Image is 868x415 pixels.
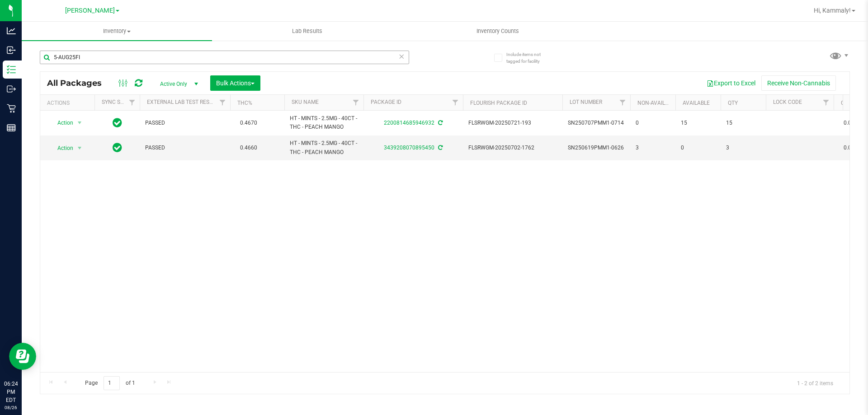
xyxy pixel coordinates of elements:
[290,114,358,131] span: HT - MINTS - 2.5MG - 40CT - THC - PEACH MANGO
[104,376,120,390] input: 1
[125,95,140,110] a: Filter
[681,119,715,127] span: 15
[237,100,252,106] a: THC%
[570,99,602,105] a: Lot Number
[615,95,630,110] a: Filter
[7,84,16,93] inline-svg: Outbound
[292,99,319,105] a: SKU Name
[683,100,710,106] a: Available
[814,7,851,14] span: Hi, Kammaly!
[113,141,122,154] span: In Sync
[448,95,463,110] a: Filter
[290,139,358,156] span: HT - MINTS - 2.5MG - 40CT - THC - PEACH MANGO
[49,142,74,154] span: Action
[280,27,335,35] span: Lab Results
[349,95,363,110] a: Filter
[145,144,225,152] span: PASSED
[636,119,670,127] span: 0
[7,104,16,113] inline-svg: Retail
[398,51,405,62] span: Clear
[470,100,527,106] a: Flourish Package ID
[773,99,802,105] a: Lock Code
[102,99,137,105] a: Sync Status
[7,65,16,74] inline-svg: Inventory
[726,144,760,152] span: 3
[215,95,230,110] a: Filter
[506,51,552,65] span: Include items not tagged for facility
[371,99,401,105] a: Package ID
[839,141,865,154] span: 0.0000
[402,22,593,41] a: Inventory Counts
[701,75,761,91] button: Export to Excel
[74,142,85,154] span: select
[568,144,625,152] span: SN250619PMM1-0626
[384,145,434,151] a: 3439208070895450
[7,26,16,35] inline-svg: Analytics
[468,119,557,127] span: FLSRWGM-20250721-193
[468,144,557,152] span: FLSRWGM-20250702-1762
[49,117,74,129] span: Action
[212,22,402,41] a: Lab Results
[841,100,855,106] a: CBD%
[236,117,262,130] span: 0.4670
[147,99,218,105] a: External Lab Test Result
[47,78,111,88] span: All Packages
[4,404,18,411] p: 08/26
[77,376,142,390] span: Page of 1
[4,380,18,404] p: 06:24 PM EDT
[210,75,260,91] button: Bulk Actions
[145,119,225,127] span: PASSED
[216,79,255,87] span: Bulk Actions
[7,46,16,55] inline-svg: Inbound
[7,123,16,132] inline-svg: Reports
[40,51,409,64] input: Search Package ID, Item Name, SKU, Lot or Part Number...
[790,376,840,390] span: 1 - 2 of 2 items
[9,343,36,370] iframe: Resource center
[568,119,625,127] span: SN250707PMM1-0714
[74,117,85,129] span: select
[728,100,738,106] a: Qty
[761,75,836,91] button: Receive Non-Cannabis
[636,144,670,152] span: 3
[22,27,212,35] span: Inventory
[637,100,678,106] a: Non-Available
[437,145,443,151] span: Sync from Compliance System
[464,27,531,35] span: Inventory Counts
[726,119,760,127] span: 15
[839,117,865,130] span: 0.0000
[236,141,262,154] span: 0.4660
[681,144,715,152] span: 0
[437,120,443,126] span: Sync from Compliance System
[113,117,122,129] span: In Sync
[22,22,212,41] a: Inventory
[47,100,91,106] div: Actions
[384,120,434,126] a: 2200814685946932
[819,95,834,110] a: Filter
[65,7,115,14] span: [PERSON_NAME]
